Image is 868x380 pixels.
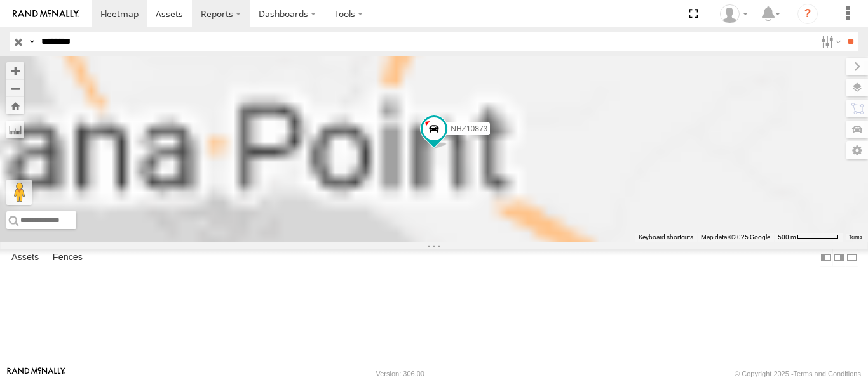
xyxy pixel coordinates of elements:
[7,367,65,380] a: Visit our Website
[820,249,832,267] label: Dock Summary Table to the Left
[451,124,487,133] span: NHZ10873
[5,249,45,266] label: Assets
[774,233,843,242] button: Map scale: 500 m per 63 pixels
[794,370,861,377] a: Terms and Conditions
[846,249,858,267] label: Hide Summary Table
[27,32,37,51] label: Search Query
[6,121,24,138] label: Measure
[376,370,424,377] div: Version: 306.00
[6,62,24,79] button: Zoom in
[846,141,868,159] label: Map Settings
[778,233,796,240] span: 500 m
[735,370,861,377] div: © Copyright 2025 -
[6,79,24,97] button: Zoom out
[849,235,862,240] a: Terms (opens in new tab)
[701,233,770,240] span: Map data ©2025 Google
[46,249,89,266] label: Fences
[832,249,845,267] label: Dock Summary Table to the Right
[639,233,693,242] button: Keyboard shortcuts
[6,180,32,205] button: Drag Pegman onto the map to open Street View
[13,10,79,18] img: rand-logo.svg
[816,32,843,51] label: Search Filter Options
[797,4,818,24] i: ?
[715,4,752,23] div: Zulema McIntosch
[6,97,24,114] button: Zoom Home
